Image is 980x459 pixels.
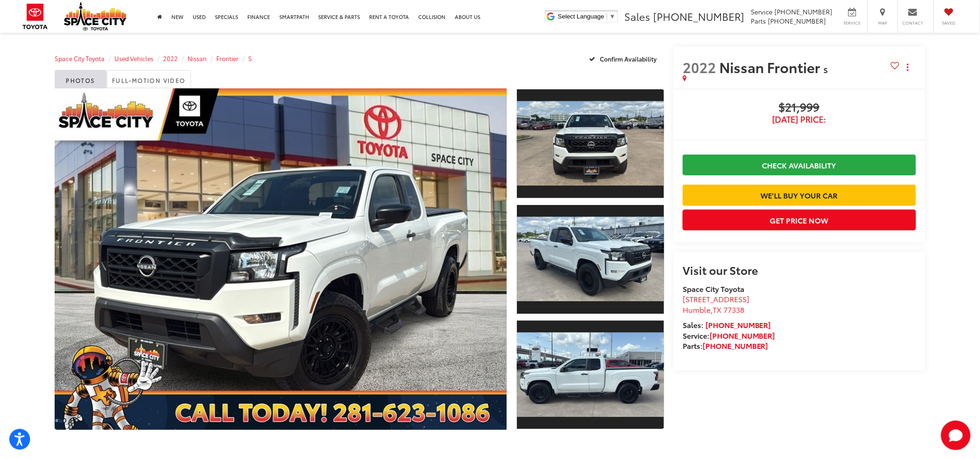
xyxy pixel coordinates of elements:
span: Confirm Availability [600,55,657,63]
a: Photos [55,70,107,88]
a: Expand Photo 0 [55,88,507,430]
svg: Start Chat [941,421,971,450]
a: Select Language​ [558,13,616,20]
a: [PHONE_NUMBER] [705,319,771,330]
span: 77338 [723,304,744,315]
img: 2022 Nissan Frontier S [515,217,666,302]
span: Service [751,7,773,16]
a: Expand Photo 2 [517,204,664,315]
strong: Space City Toyota [683,283,744,294]
a: Nissan [188,54,207,62]
span: [DATE] Price: [683,115,916,124]
a: S [248,54,252,62]
span: , [683,304,744,315]
span: S [824,64,828,75]
a: Check Availability [683,155,916,175]
span: Service [842,20,863,26]
button: Toggle Chat Window [941,421,971,450]
a: [PHONE_NUMBER] [703,340,768,351]
a: Full-Motion Video [107,70,191,88]
span: TX [713,304,722,315]
a: Used Vehicles [114,54,153,62]
h2: Visit our Store [683,264,916,276]
a: Frontier [216,54,239,62]
span: [PHONE_NUMBER] [775,7,833,16]
a: Expand Photo 3 [517,320,664,430]
span: Sales: [683,319,704,330]
span: Nissan Frontier [719,57,824,77]
img: 2022 Nissan Frontier S [515,101,666,186]
strong: Service: [683,330,775,341]
button: Get Price Now [683,210,916,230]
span: Humble [683,304,710,315]
a: Space City Toyota [55,54,105,62]
span: ▼ [609,13,616,20]
img: 2022 Nissan Frontier S [515,333,666,417]
img: 2022 Nissan Frontier S [50,87,511,432]
strong: Parts: [683,340,768,351]
img: Space City Toyota [64,2,126,31]
span: Parts [751,16,766,25]
span: [STREET_ADDRESS] [683,293,749,304]
span: [PHONE_NUMBER] [768,16,826,25]
button: Confirm Availability [584,50,665,67]
a: [STREET_ADDRESS] Humble,TX 77338 [683,293,749,315]
button: Actions [900,59,916,75]
span: Map [873,20,893,26]
span: [PHONE_NUMBER] [653,9,745,24]
span: Sales [624,9,650,24]
a: We'll Buy Your Car [683,185,916,205]
a: 2022 [163,54,178,62]
span: Saved [939,20,959,26]
span: Contact [903,20,923,26]
span: $21,999 [683,101,916,115]
span: Select Language [558,13,604,20]
span: ​ [607,13,607,20]
span: dropdown dots [907,63,909,71]
a: Expand Photo 1 [517,88,664,199]
span: 2022 [683,57,716,77]
a: [PHONE_NUMBER] [710,330,775,341]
